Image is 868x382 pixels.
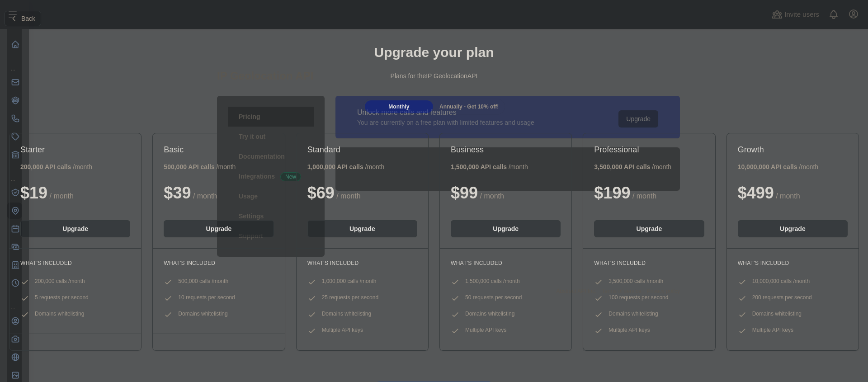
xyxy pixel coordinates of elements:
h2: Standard [307,144,417,155]
div: / month [307,162,385,171]
b: 1,500,000 API calls [451,163,507,170]
div: / month [451,162,528,171]
span: $ 99 [451,184,478,202]
b: 1,000,000 API calls [307,163,363,170]
b: 3,500,000 API calls [594,163,650,170]
h2: Professional [594,144,704,155]
div: / month [594,162,671,171]
h2: Business [451,144,561,155]
span: $ 199 [594,184,630,202]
